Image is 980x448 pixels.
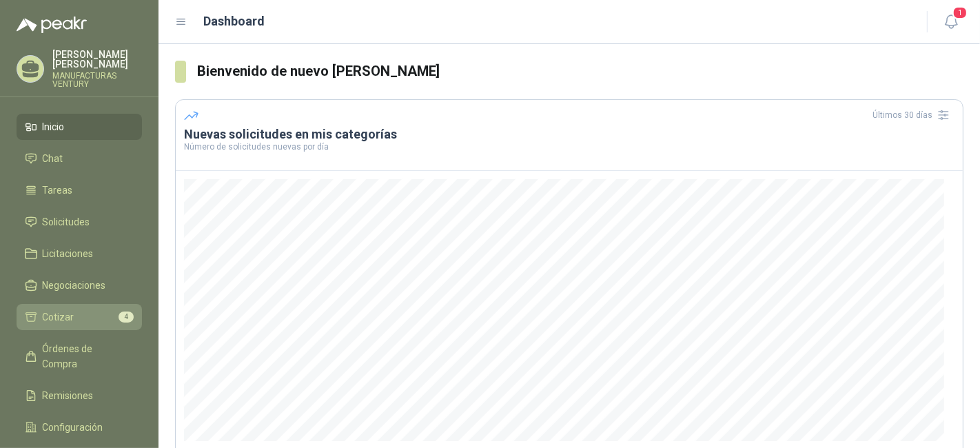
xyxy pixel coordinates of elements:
[43,151,63,166] span: Chat
[204,12,265,31] h1: Dashboard
[17,272,142,298] a: Negociaciones
[17,114,142,140] a: Inicio
[52,72,142,88] p: MANUFACTURAS VENTURY
[43,214,90,230] span: Solicitudes
[17,177,142,203] a: Tareas
[43,246,94,261] span: Licitaciones
[872,104,955,126] div: Últimos 30 días
[952,6,968,19] span: 1
[197,61,963,82] h3: Bienvenido de nuevo [PERSON_NAME]
[43,278,106,293] span: Negociaciones
[17,383,142,409] a: Remisiones
[43,309,74,325] span: Cotizar
[184,143,955,151] p: Número de solicitudes nuevas por día
[17,145,142,172] a: Chat
[43,388,94,403] span: Remisiones
[17,414,142,440] a: Configuración
[939,10,963,34] button: 1
[184,126,955,143] h3: Nuevas solicitudes en mis categorías
[17,17,87,33] img: Logo peakr
[43,183,73,198] span: Tareas
[43,420,103,435] span: Configuración
[17,209,142,235] a: Solicitudes
[17,304,142,330] a: Cotizar4
[17,241,142,267] a: Licitaciones
[119,312,134,323] span: 4
[43,119,65,134] span: Inicio
[52,50,142,69] p: [PERSON_NAME] [PERSON_NAME]
[17,336,142,377] a: Órdenes de Compra
[43,341,129,371] span: Órdenes de Compra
